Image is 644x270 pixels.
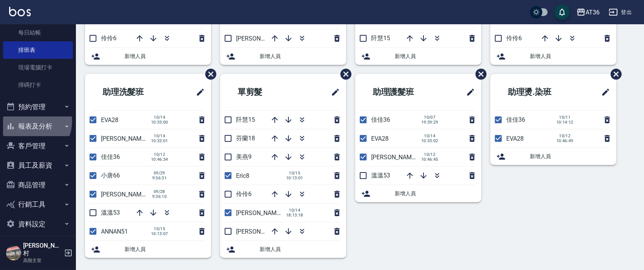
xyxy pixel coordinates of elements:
div: 新增人員 [85,48,211,65]
div: 新增人員 [355,185,481,202]
span: 10:46:45 [421,157,438,162]
span: 19:39:29 [421,120,438,125]
span: 美燕9 [236,153,252,160]
span: 10/12 [556,133,573,138]
span: 伶伶6 [506,35,522,42]
div: 新增人員 [490,148,616,165]
div: 新增人員 [355,48,481,65]
span: [PERSON_NAME]11 [236,209,288,217]
span: 刪除班表 [470,63,488,85]
span: [PERSON_NAME]16 [236,35,288,42]
span: [PERSON_NAME]58 [371,154,424,161]
span: 10:13:01 [286,176,303,181]
span: 新增人員 [395,190,475,198]
span: 10/14 [421,133,438,138]
span: 刪除班表 [200,63,217,85]
div: 新增人員 [490,48,616,65]
span: 09/29 [151,171,168,176]
div: AT36 [586,8,600,17]
span: 9:56:31 [151,176,168,181]
span: [PERSON_NAME]58 [101,191,153,198]
span: EVA28 [101,116,118,124]
button: 登出 [606,5,635,19]
a: 每日結帳 [3,24,73,41]
span: 10/14 [286,208,303,213]
span: 佳佳36 [101,153,120,160]
span: 伶伶6 [101,35,117,42]
span: 佳佳36 [506,116,525,123]
button: 預約管理 [3,97,73,117]
span: 10:13:07 [151,231,168,236]
span: 10:46:49 [556,138,573,143]
span: 芬蘭18 [236,135,255,142]
h2: 助理護髮班 [361,78,443,106]
div: 新增人員 [85,241,211,258]
span: 10/15 [286,171,303,176]
h2: 助理洗髮班 [91,78,173,106]
span: 10/07 [421,115,438,120]
span: 18:13:18 [286,213,303,218]
a: 掃碼打卡 [3,76,73,94]
button: 行銷工具 [3,195,73,214]
span: 10/12 [151,152,168,157]
span: 新增人員 [124,52,205,60]
span: 新增人員 [395,52,475,60]
div: 新增人員 [220,241,346,258]
button: AT36 [573,5,603,20]
span: 新增人員 [124,245,205,253]
span: 溫溫53 [101,209,120,216]
span: 10/11 [556,115,573,120]
button: save [554,5,570,20]
a: 排班表 [3,41,73,59]
button: 商品管理 [3,175,73,195]
span: 刪除班表 [605,63,623,85]
span: Eric8 [236,172,249,179]
img: Person [6,245,21,261]
span: 伶伶6 [236,190,252,198]
span: 10/12 [421,152,438,157]
span: 阡慧15 [371,35,390,42]
span: 10/14 [151,133,168,138]
span: 修改班表的標題 [461,83,475,101]
span: 新增人員 [260,52,340,60]
span: EVA28 [371,135,389,142]
h2: 單剪髮 [226,78,300,106]
span: 阡慧15 [236,116,255,123]
div: 新增人員 [220,48,346,65]
span: 小唐66 [101,172,120,179]
span: [PERSON_NAME]55 [101,135,153,142]
h5: [PERSON_NAME]村 [23,242,62,257]
span: 09/28 [151,189,168,194]
span: 10/15 [151,226,168,231]
button: 資料設定 [3,214,73,234]
h2: 助理燙.染班 [496,78,579,106]
span: 佳佳36 [371,116,390,123]
span: 刪除班表 [335,63,353,85]
span: 10:14:12 [556,120,573,125]
span: [PERSON_NAME]16 [236,228,288,235]
span: 新增人員 [260,245,340,253]
span: 新增人員 [530,152,610,160]
span: 10:33:01 [151,138,168,143]
span: 溫溫53 [371,172,390,179]
span: 修改班表的標題 [326,83,340,101]
p: 高階主管 [23,257,62,264]
span: 10:33:02 [421,138,438,143]
button: 客戶管理 [3,136,73,156]
img: Logo [9,7,31,16]
span: 修改班表的標題 [597,83,610,101]
span: 修改班表的標題 [191,83,205,101]
span: 10/14 [151,115,168,120]
button: 員工及薪資 [3,155,73,175]
a: 現場電腦打卡 [3,59,73,76]
span: 9:36:10 [151,194,168,199]
span: 10:33:00 [151,120,168,125]
button: 報表及分析 [3,116,73,136]
span: 10:46:34 [151,157,168,162]
span: 新增人員 [530,52,610,60]
span: ANNAN51 [101,228,128,235]
span: EVA28 [506,135,524,142]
